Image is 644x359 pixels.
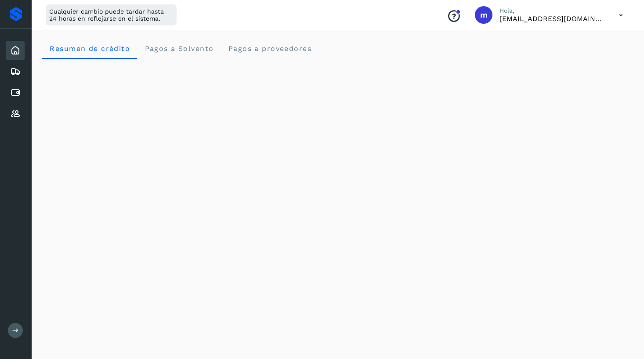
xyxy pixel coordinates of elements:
div: Inicio [6,41,25,60]
p: macosta@avetransportes.com [499,15,605,23]
div: Cualquier cambio puede tardar hasta 24 horas en reflejarse en el sistema. [46,4,177,25]
p: Hola, [499,7,605,15]
span: Resumen de crédito [49,44,130,53]
span: Pagos a proveedores [228,44,311,53]
div: Embarques [6,62,25,81]
div: Proveedores [6,104,25,123]
div: Cuentas por pagar [6,83,25,102]
span: Pagos a Solvento [144,44,213,53]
